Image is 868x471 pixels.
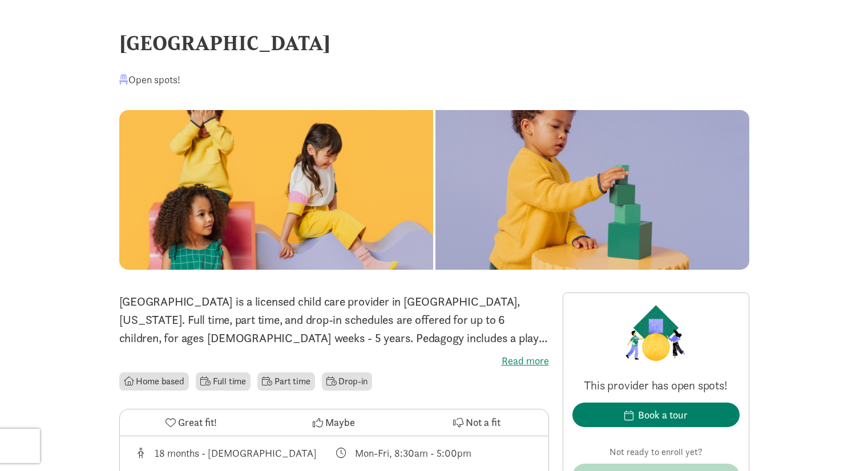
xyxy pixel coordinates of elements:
[134,445,334,461] div: Age range for children that this provider cares for
[196,372,251,391] li: Full time
[263,409,405,436] button: Maybe
[119,354,549,368] label: Read more
[119,372,189,391] li: Home based
[178,415,217,430] span: Great fit!
[155,445,317,461] div: 18 months - [DEMOGRAPHIC_DATA]
[119,72,180,87] div: Open spots!
[257,372,314,391] li: Part time
[405,409,548,436] button: Not a fit
[572,377,740,393] p: This provider has open spots!
[355,445,471,461] div: Mon-Fri, 8:30am - 5:00pm
[466,415,500,430] span: Not a fit
[322,372,373,391] li: Drop-in
[325,415,355,430] span: Maybe
[120,409,263,436] button: Great fit!
[623,302,689,364] img: Provider logo
[119,293,549,347] p: [GEOGRAPHIC_DATA] is a licensed child care provider in [GEOGRAPHIC_DATA], [US_STATE]. Full time, ...
[119,27,749,58] div: [GEOGRAPHIC_DATA]
[638,407,688,423] div: Book a tour
[334,445,535,461] div: Class schedule
[572,403,740,427] button: Book a tour
[572,445,740,459] p: Not ready to enroll yet?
